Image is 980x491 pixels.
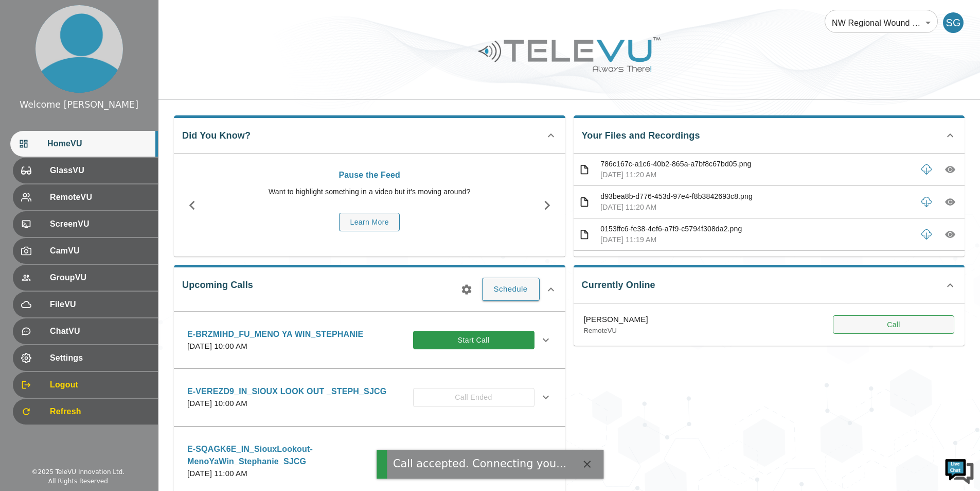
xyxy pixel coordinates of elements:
div: E-BRZMIHD_FU_MENO YA WIN_STEPHANIE[DATE] 10:00 AMStart Call [179,322,560,359]
span: Refresh [50,405,150,418]
div: ScreenVU [13,211,158,237]
span: FileVU [50,298,150,311]
div: Welcome [PERSON_NAME] [20,98,138,111]
div: Settings [13,345,158,371]
span: RemoteVU [50,191,150,204]
div: Chat with us now [54,54,173,67]
div: Refresh [13,399,158,425]
div: E-SQAGK6E_IN_SiouxLookout-MenoYaWin_Stephanie_SJCG[DATE] 11:00 AMCall Ended [179,437,560,486]
span: GroupVU [50,272,150,284]
div: E-VEREZD9_IN_SIOUX LOOK OUT _STEPH_SJCG[DATE] 10:00 AMCall Ended [179,379,560,416]
div: GroupVU [13,265,158,291]
p: d93bea8b-d776-453d-97e4-f8b3842693c8.png [600,191,912,202]
span: GlassVU [50,164,150,177]
p: Pause the Feed [216,169,524,181]
button: Call [833,315,954,334]
button: Start Call [413,331,534,350]
p: E-SQAGK6E_IN_SiouxLookout-MenoYaWin_Stephanie_SJCG [187,443,418,468]
p: RemoteVU [584,326,648,336]
span: CamVU [50,245,150,257]
div: FileVU [13,292,158,317]
div: Logout [13,372,158,398]
span: We're online! [60,130,142,234]
p: [DATE] 11:20 AM [600,202,912,213]
span: ChatVU [50,325,150,337]
p: [DATE] 10:00 AM [187,398,386,410]
p: [PERSON_NAME] [584,314,648,326]
span: Settings [50,352,150,364]
button: Schedule [482,278,540,300]
p: 7e581477-76ad-4f27-8e17-ec559ec2f215.png [600,256,912,267]
div: All Rights Reserved [48,477,108,486]
img: profile.png [35,5,123,93]
p: Want to highlight something in a video but it's moving around? [216,187,524,197]
img: Logo [477,33,662,76]
span: HomeVU [47,138,150,150]
p: [DATE] 11:19 AM [600,234,912,245]
div: CamVU [13,238,158,264]
p: [DATE] 11:00 AM [187,468,418,480]
textarea: Type your message and hit 'Enter' [5,281,196,317]
div: Minimize live chat window [169,5,193,30]
p: E-BRZMIHD_FU_MENO YA WIN_STEPHANIE [187,328,363,341]
img: Chat Widget [944,455,975,486]
p: E-VEREZD9_IN_SIOUX LOOK OUT _STEPH_SJCG [187,385,386,398]
span: Logout [50,379,150,391]
div: RemoteVU [13,184,158,210]
div: ChatVU [13,318,158,344]
p: 0153ffc6-fe38-4ef6-a7f9-c5794f308da2.png [600,224,912,234]
p: [DATE] 10:00 AM [187,341,363,352]
div: SG [943,12,964,33]
img: d_736959983_company_1615157101543_736959983 [17,48,43,74]
div: NW Regional Wound Care [825,8,938,37]
div: GlassVU [13,158,158,183]
button: Learn More [339,213,400,232]
div: Call accepted. Connecting you... [393,456,566,472]
p: 786c167c-a1c6-40b2-865a-a7bf8c67bd05.png [600,159,912,170]
p: [DATE] 11:20 AM [600,170,912,180]
div: © 2025 TeleVU Innovation Ltd. [31,467,124,477]
div: HomeVU [10,131,158,157]
span: ScreenVU [50,218,150,230]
